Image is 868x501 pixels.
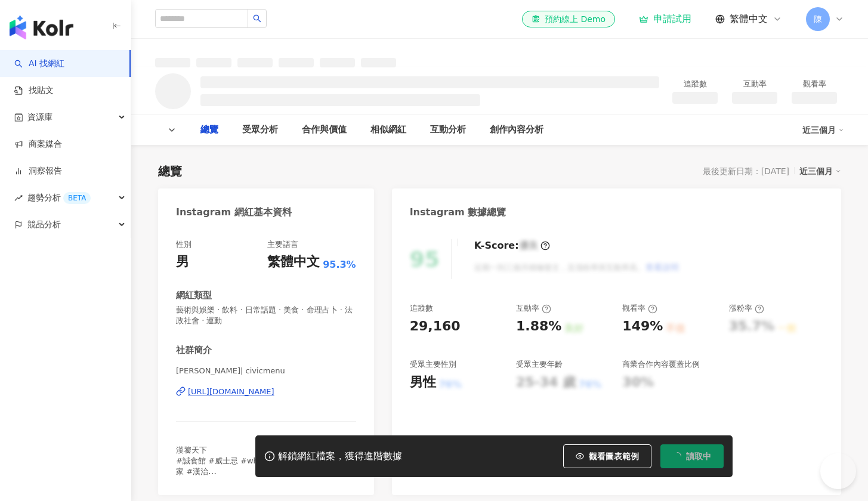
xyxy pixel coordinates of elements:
[14,165,62,177] a: 洞察報告
[158,163,182,180] div: 總覽
[176,206,292,219] div: Instagram 網紅基本資料
[516,317,561,336] div: 1.88%
[732,78,777,90] div: 互動率
[729,303,764,314] div: 漲粉率
[799,163,841,179] div: 近三個月
[27,104,52,131] span: 資源庫
[563,444,651,468] button: 觀看圖表範例
[176,253,189,271] div: 男
[522,11,615,27] a: 預約線上 Demo
[430,123,466,137] div: 互動分析
[176,305,356,326] span: 藝術與娛樂 · 飲料 · 日常話題 · 美食 · 命理占卜 · 法政社會 · 運動
[302,123,347,137] div: 合作與價值
[14,138,62,150] a: 商案媒合
[10,16,73,39] img: logo
[253,14,261,23] span: search
[27,211,61,238] span: 競品分析
[176,289,212,302] div: 網紅類型
[516,359,563,370] div: 受眾主要年齡
[410,359,456,370] div: 受眾主要性別
[370,123,406,137] div: 相似網紅
[660,444,724,468] button: 讀取中
[176,366,356,376] span: [PERSON_NAME]| civicmenu
[410,317,461,336] div: 29,160
[686,451,711,461] span: 讀取中
[589,451,639,461] span: 觀看圖表範例
[14,194,23,202] span: rise
[672,78,718,90] div: 追蹤數
[792,78,837,90] div: 觀看率
[532,13,606,25] div: 預約線上 Demo
[200,123,218,137] div: 總覽
[730,13,768,26] span: 繁體中文
[814,13,822,26] span: 陳
[267,239,298,250] div: 主要語言
[176,386,356,397] a: [URL][DOMAIN_NAME]
[639,13,691,25] a: 申請試用
[14,85,54,97] a: 找貼文
[622,359,700,370] div: 商業合作內容覆蓋比例
[63,192,91,204] div: BETA
[278,450,402,463] div: 解鎖網紅檔案，獲得進階數據
[267,253,320,271] div: 繁體中文
[410,373,436,392] div: 男性
[242,123,278,137] div: 受眾分析
[323,258,356,271] span: 95.3%
[490,123,543,137] div: 創作內容分析
[188,386,274,397] div: [URL][DOMAIN_NAME]
[703,166,789,176] div: 最後更新日期：[DATE]
[14,58,64,70] a: searchAI 找網紅
[672,451,681,460] span: loading
[474,239,550,252] div: K-Score :
[176,239,191,250] div: 性別
[27,184,91,211] span: 趨勢分析
[176,344,212,357] div: 社群簡介
[410,206,506,219] div: Instagram 數據總覽
[516,303,551,314] div: 互動率
[622,303,657,314] div: 觀看率
[802,120,844,140] div: 近三個月
[410,303,433,314] div: 追蹤數
[622,317,663,336] div: 149%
